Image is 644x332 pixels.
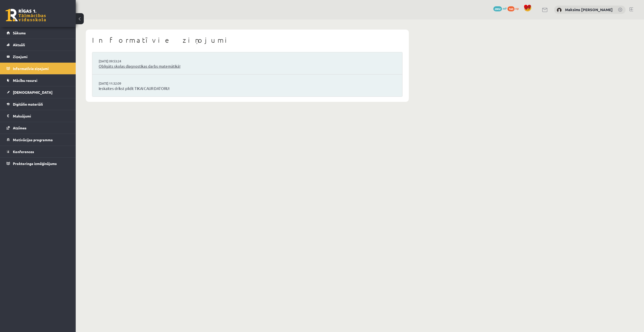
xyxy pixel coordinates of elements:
a: Proktoringa izmēģinājums [7,158,69,169]
legend: Ziņojumi [13,51,69,62]
a: 2802 mP [493,6,507,10]
a: Aktuāli [7,39,69,51]
legend: Maksājumi [13,110,69,122]
h1: Informatīvie ziņojumi [92,36,402,44]
span: 2802 [493,6,502,11]
a: [DATE] 09:53:24 [99,59,137,64]
span: [DEMOGRAPHIC_DATA] [13,90,52,94]
span: Mācību resursi [13,78,37,83]
span: xp [515,6,519,10]
a: [DATE] 11:32:09 [99,81,137,86]
img: Maksims Mihails Blizņuks [557,8,562,13]
a: [DEMOGRAPHIC_DATA] [7,86,69,98]
a: Mācību resursi [7,75,69,86]
a: Ieskaites drīkst pildīt TIKAI CAUR DATORU! [99,86,396,91]
a: Informatīvie ziņojumi [7,63,69,74]
span: Aktuāli [13,42,25,47]
a: Digitālie materiāli [7,98,69,110]
span: Konferences [13,149,34,154]
a: Konferences [7,146,69,157]
a: Maksājumi [7,110,69,122]
span: 160 [507,6,515,11]
span: Sākums [13,31,26,35]
a: Sākums [7,27,69,39]
span: Motivācijas programma [13,137,53,142]
legend: Informatīvie ziņojumi [13,63,69,74]
a: Motivācijas programma [7,134,69,146]
a: Maksims [PERSON_NAME] [565,7,613,12]
span: mP [503,6,507,10]
span: Proktoringa izmēģinājums [13,161,57,166]
a: Rīgas 1. Tālmācības vidusskola [6,9,46,21]
span: Digitālie materiāli [13,102,43,106]
span: Atzīmes [13,126,26,130]
a: Atzīmes [7,122,69,134]
a: Obligāts skolas diagnostikas darbs matemātikā! [99,63,396,69]
a: Ziņojumi [7,51,69,62]
a: 160 xp [507,6,521,10]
